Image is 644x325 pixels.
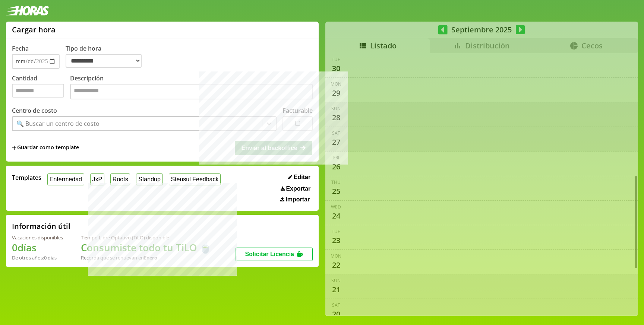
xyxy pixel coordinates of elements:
span: +Guardar como template [12,144,79,152]
span: Exportar [286,185,310,192]
select: Tipo de hora [66,54,142,68]
span: Importar [285,196,310,203]
h1: Consumiste todo tu TiLO 🍵 [81,241,211,254]
button: Exportar [278,185,313,192]
label: Facturable [282,106,313,115]
label: Descripción [70,74,313,101]
button: Solicitar Licencia [235,248,313,261]
label: Cantidad [12,74,70,101]
h2: Información útil [12,221,70,231]
span: Editar [294,174,310,181]
button: JxP [90,173,104,185]
button: Roots [110,173,130,185]
textarea: Descripción [70,84,313,99]
button: Editar [286,173,313,181]
span: + [12,144,16,152]
h1: 0 días [12,241,63,254]
div: Tiempo Libre Optativo (TiLO) disponible [81,234,211,241]
div: Recordá que se renuevan en [81,254,211,261]
label: Centro de costo [12,106,57,115]
span: Solicitar Licencia [245,251,294,257]
div: Vacaciones disponibles [12,234,63,241]
button: Enfermedad [47,173,84,185]
div: De otros años: 0 días [12,254,63,261]
div: 🔍 Buscar un centro de costo [16,120,100,128]
img: logotipo [6,6,49,16]
label: Tipo de hora [66,44,148,69]
span: Templates [12,173,41,182]
input: Cantidad [12,84,64,98]
h1: Cargar hora [12,25,56,35]
label: Fecha [12,44,29,52]
button: Standup [136,173,162,185]
button: Stensul Feedback [169,173,221,185]
b: Enero [144,254,157,261]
